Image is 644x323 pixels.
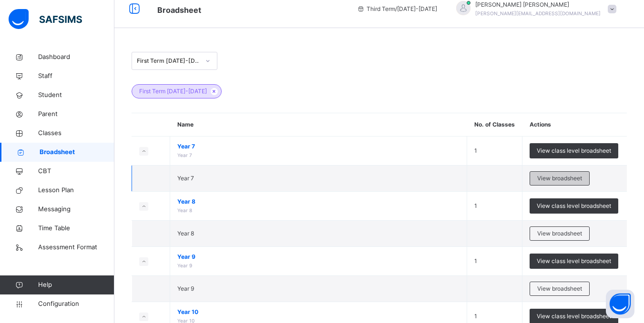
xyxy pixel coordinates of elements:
[447,0,621,18] div: AhmadAdam
[38,90,114,100] span: Student
[474,257,477,264] span: 1
[537,229,582,238] span: View broadsheet
[467,113,522,137] th: No. of Classes
[38,186,114,195] span: Lesson Plan
[530,144,618,151] a: View class level broadsheet
[177,285,194,292] span: Year 9
[177,197,460,206] span: Year 8
[474,202,477,209] span: 1
[530,254,618,261] a: View class level broadsheet
[170,113,467,137] th: Name
[177,175,194,182] span: Year 7
[38,205,114,214] span: Messaging
[537,284,582,293] span: View broadsheet
[38,166,114,176] span: CBT
[474,147,477,154] span: 1
[177,230,194,237] span: Year 8
[177,263,192,268] span: Year 9
[475,10,601,16] span: [PERSON_NAME][EMAIL_ADDRESS][DOMAIN_NAME]
[606,290,634,318] button: Open asap
[530,199,618,206] a: View class level broadsheet
[474,313,477,320] span: 1
[177,253,460,261] span: Year 9
[537,202,611,210] span: View class level broadsheet
[530,309,618,316] a: View class level broadsheet
[38,52,114,62] span: Dashboard
[139,87,207,96] span: First Term [DATE]-[DATE]
[38,224,114,233] span: Time Table
[177,308,460,316] span: Year 10
[38,299,114,309] span: Configuration
[537,257,611,265] span: View class level broadsheet
[177,142,460,151] span: Year 7
[530,227,590,234] a: View broadsheet
[38,109,114,119] span: Parent
[38,280,114,290] span: Help
[38,71,114,81] span: Staff
[137,57,200,65] div: First Term [DATE]-[DATE]
[38,243,114,252] span: Assessment Format
[157,5,201,15] span: Broadsheet
[530,282,590,289] a: View broadsheet
[40,147,114,157] span: Broadsheet
[537,147,611,155] span: View class level broadsheet
[530,172,590,179] a: View broadsheet
[475,0,601,9] span: [PERSON_NAME] [PERSON_NAME]
[357,5,437,13] span: session/term information
[522,113,627,137] th: Actions
[9,9,82,29] img: safsims
[537,174,582,183] span: View broadsheet
[537,312,611,321] span: View class level broadsheet
[38,128,114,138] span: Classes
[177,152,192,158] span: Year 7
[177,207,192,213] span: Year 8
